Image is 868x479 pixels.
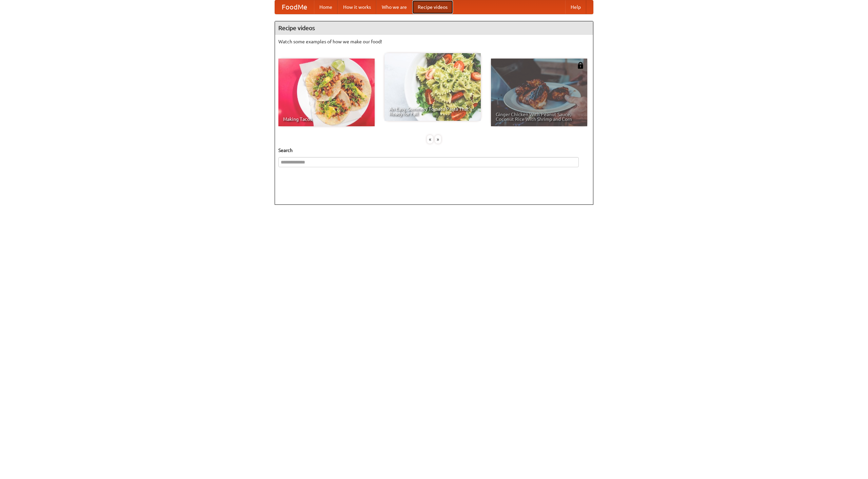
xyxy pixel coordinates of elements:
a: Who we are [376,0,412,14]
a: Home [314,0,338,14]
span: Making Tacos [283,117,370,122]
div: » [435,135,441,144]
span: An Easy, Summery Tomato Pasta That's Ready for Fall [389,107,476,116]
div: « [427,135,433,144]
p: Watch some examples of how we make our food! [278,38,590,45]
a: How it works [338,0,376,14]
a: Making Tacos [278,59,375,126]
a: An Easy, Summery Tomato Pasta That's Ready for Fall [384,53,481,121]
a: Recipe videos [412,0,453,14]
img: 483408.png [577,62,584,69]
a: Help [565,0,586,14]
a: FoodMe [275,0,314,14]
h4: Recipe videos [275,21,593,35]
h5: Search [278,147,590,154]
